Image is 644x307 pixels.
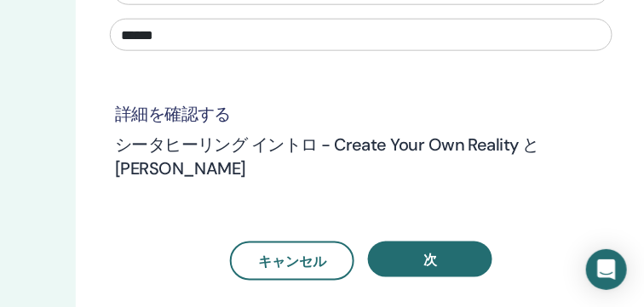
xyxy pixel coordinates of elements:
h3: シータヒーリング イントロ - Create Your Own Reality と [PERSON_NAME] [115,133,607,201]
span: キャンセル [258,253,326,270]
span: 次 [423,251,437,269]
div: インターコムメッセンジャーを開く [586,249,627,290]
button: 次 [368,242,492,277]
h3: 詳細を確認する [115,102,607,126]
a: キャンセル [230,242,354,281]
